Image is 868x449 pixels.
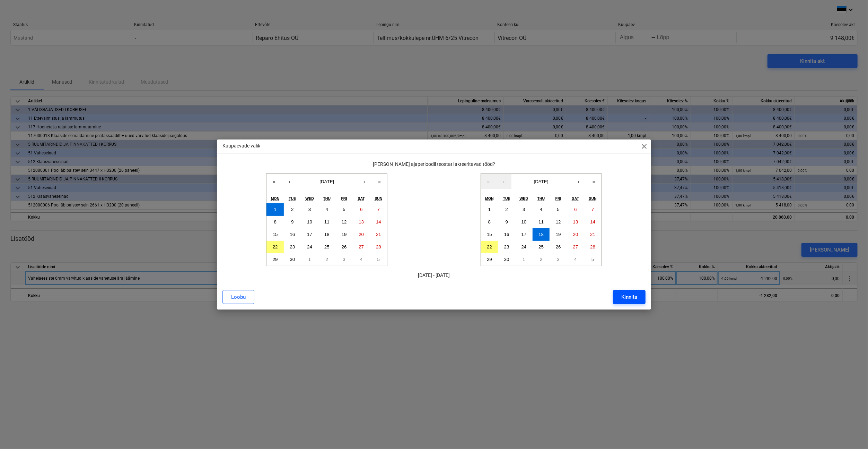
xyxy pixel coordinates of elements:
abbr: September 25, 2025 [324,244,330,249]
button: » [586,174,602,189]
button: September 10, 2025 [301,216,318,228]
button: September 14, 2025 [584,216,602,228]
button: September 27, 2025 [567,241,584,253]
button: Kinnita [613,290,646,304]
button: September 2, 2025 [284,203,301,216]
abbr: September 17, 2025 [521,232,526,237]
abbr: Saturday [572,196,579,201]
button: September 25, 2025 [318,241,335,253]
button: September 6, 2025 [353,203,370,216]
abbr: September 27, 2025 [359,244,364,249]
button: ‹ [282,174,297,189]
abbr: September 4, 2025 [540,207,542,212]
button: October 5, 2025 [370,253,387,266]
button: October 1, 2025 [515,253,533,266]
button: September 18, 2025 [533,228,550,241]
abbr: Tuesday [289,196,296,201]
button: September 7, 2025 [370,203,387,216]
div: Kinnita [621,293,637,302]
abbr: September 4, 2025 [326,207,328,212]
button: [DATE] [297,174,357,189]
button: September 12, 2025 [335,216,353,228]
button: October 5, 2025 [584,253,602,266]
abbr: September 3, 2025 [308,207,311,212]
button: September 12, 2025 [550,216,567,228]
abbr: September 20, 2025 [573,232,578,237]
abbr: Monday [485,196,494,201]
button: September 17, 2025 [301,228,318,241]
abbr: September 2, 2025 [505,207,508,212]
abbr: September 7, 2025 [591,207,594,212]
abbr: October 1, 2025 [523,257,525,262]
abbr: October 2, 2025 [326,257,328,262]
button: September 11, 2025 [533,216,550,228]
abbr: Saturday [358,196,365,201]
abbr: September 30, 2025 [290,257,295,262]
button: September 10, 2025 [515,216,533,228]
abbr: September 6, 2025 [360,207,362,212]
button: September 15, 2025 [266,228,284,241]
abbr: September 20, 2025 [359,232,364,237]
abbr: September 25, 2025 [538,244,544,249]
abbr: September 5, 2025 [557,207,560,212]
abbr: September 1, 2025 [488,207,491,212]
abbr: September 30, 2025 [504,257,509,262]
abbr: September 13, 2025 [359,219,364,225]
button: September 9, 2025 [284,216,301,228]
abbr: September 7, 2025 [377,207,380,212]
p: Kuupäevade valik [222,142,260,150]
abbr: September 10, 2025 [307,219,312,225]
abbr: September 29, 2025 [273,257,278,262]
button: September 27, 2025 [353,241,370,253]
abbr: October 1, 2025 [308,257,311,262]
button: ‹ [496,174,511,189]
abbr: September 24, 2025 [307,244,312,249]
abbr: Thursday [537,196,545,201]
button: « [481,174,496,189]
button: September 15, 2025 [481,228,498,241]
abbr: October 3, 2025 [343,257,345,262]
button: September 20, 2025 [567,228,584,241]
button: September 29, 2025 [481,253,498,266]
abbr: Sunday [589,196,597,201]
button: » [372,174,387,189]
button: September 11, 2025 [318,216,335,228]
button: September 26, 2025 [335,241,353,253]
button: October 4, 2025 [567,253,584,266]
button: October 3, 2025 [550,253,567,266]
button: September 28, 2025 [584,241,602,253]
abbr: Monday [271,196,280,201]
abbr: September 12, 2025 [342,219,347,225]
abbr: September 28, 2025 [376,244,381,249]
button: September 1, 2025 [481,203,498,216]
button: September 7, 2025 [584,203,602,216]
p: [DATE] - [DATE] [222,272,646,279]
abbr: September 6, 2025 [574,207,577,212]
button: September 3, 2025 [301,203,318,216]
button: September 5, 2025 [550,203,567,216]
abbr: September 9, 2025 [291,219,293,225]
button: September 5, 2025 [335,203,353,216]
abbr: September 13, 2025 [573,219,578,225]
abbr: October 3, 2025 [557,257,560,262]
abbr: Tuesday [503,196,510,201]
button: September 24, 2025 [301,241,318,253]
button: September 4, 2025 [533,203,550,216]
button: September 8, 2025 [266,216,284,228]
button: September 28, 2025 [370,241,387,253]
span: close [640,142,648,151]
button: September 30, 2025 [284,253,301,266]
abbr: September 9, 2025 [505,219,508,225]
button: September 23, 2025 [498,241,515,253]
button: September 21, 2025 [584,228,602,241]
button: September 16, 2025 [498,228,515,241]
button: September 2, 2025 [498,203,515,216]
button: September 23, 2025 [284,241,301,253]
button: September 19, 2025 [335,228,353,241]
button: October 2, 2025 [533,253,550,266]
button: September 3, 2025 [515,203,533,216]
button: September 30, 2025 [498,253,515,266]
abbr: September 3, 2025 [523,207,525,212]
button: › [571,174,586,189]
abbr: September 16, 2025 [290,232,295,237]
